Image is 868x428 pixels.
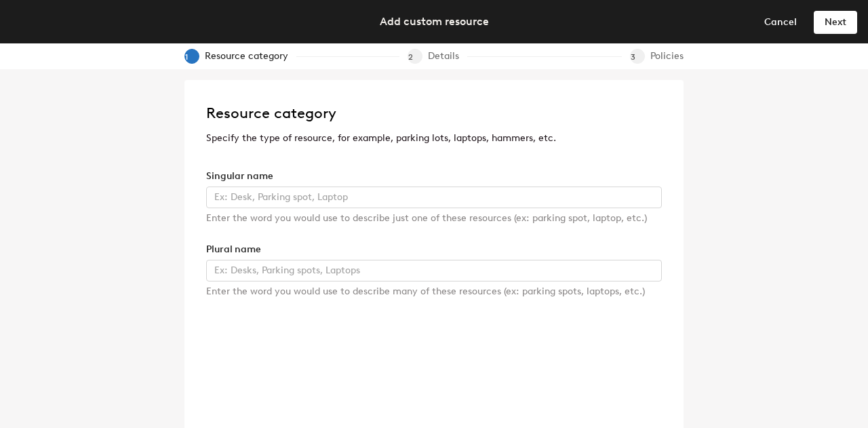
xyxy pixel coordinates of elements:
div: Enter the word you would use to describe many of these resources (ex: parking spots, laptops, etc.) [206,284,662,299]
span: 1 [185,52,201,62]
div: Add custom resource [380,13,489,30]
span: 3 [631,52,647,62]
input: Ex: Desk, Parking spot, Laptop [206,187,662,208]
div: Details [428,49,467,64]
input: Ex: Desks, Parking spots, Laptops [206,260,662,281]
span: Next [825,16,846,28]
span: Cancel [764,16,797,28]
div: Plural name [206,242,662,257]
button: Next [814,11,857,33]
p: Specify the type of resource, for example, parking lots, laptops, hammers, etc. [206,131,662,146]
div: Policies [650,49,684,64]
span: 2 [408,52,425,62]
div: Resource category [205,49,296,64]
button: Cancel [753,11,808,33]
h2: Resource category [206,101,662,125]
div: Singular name [206,169,662,184]
div: Enter the word you would use to describe just one of these resources (ex: parking spot, laptop, e... [206,211,662,226]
